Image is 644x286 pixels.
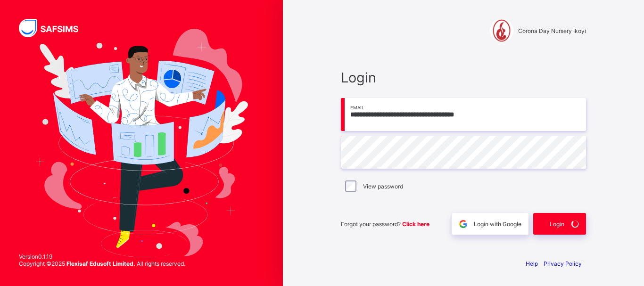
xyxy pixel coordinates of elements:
[474,221,521,228] span: Login with Google
[544,260,582,267] a: Privacy Policy
[363,183,403,190] label: View password
[518,27,586,34] span: Corona Day Nursery Ikoyi
[19,253,185,260] span: Version 0.1.19
[19,260,185,267] span: Copyright © 2025 All rights reserved.
[341,69,586,86] span: Login
[66,260,135,267] strong: Flexisaf Edusoft Limited.
[19,19,90,37] img: SAFSIMS Logo
[458,219,469,229] img: google.396cfc9801f0270233282035f929180a.svg
[402,221,429,228] a: Click here
[550,221,564,228] span: Login
[35,29,248,258] img: Hero Image
[341,221,429,228] span: Forgot your password?
[526,260,538,267] a: Help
